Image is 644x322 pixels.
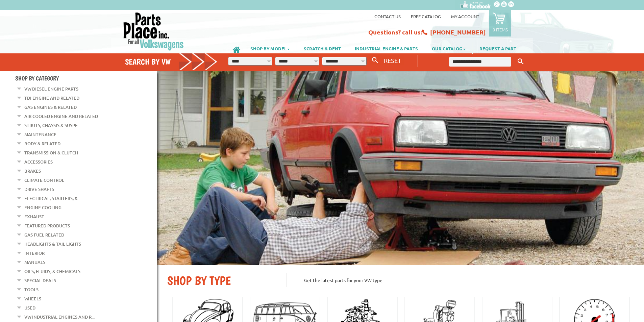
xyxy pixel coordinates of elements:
a: Engine Cooling [24,203,61,212]
a: Special Deals [24,276,56,285]
a: Oils, Fluids, & Chemicals [24,267,80,276]
a: Accessories [24,157,53,166]
h4: Search by VW [125,57,218,67]
button: Keyword Search [516,56,526,67]
a: Transmission & Clutch [24,148,78,157]
h2: SHOP BY TYPE [167,273,276,288]
a: Featured Products [24,221,70,230]
a: TDI Engine and Related [24,94,79,102]
span: RESET [384,57,401,64]
a: Exhaust [24,212,44,221]
h4: Shop By Category [15,75,157,82]
a: VW Industrial Engines and R... [24,313,95,321]
a: Manuals [24,258,45,267]
a: SHOP BY MODEL [244,43,297,54]
button: RESET [381,55,404,65]
a: VW Diesel Engine Parts [24,84,78,93]
a: OUR CATALOG [425,43,472,54]
a: Gas Engines & Related [24,103,77,112]
a: Drive Shafts [24,185,54,194]
a: SCRATCH & DENT [297,43,348,54]
img: Parts Place Inc! [123,12,184,51]
a: Wheels [24,294,41,303]
a: Headlights & Tail Lights [24,240,81,248]
a: Climate Control [24,176,64,184]
a: Body & Related [24,139,60,148]
a: Contact us [374,14,401,19]
a: Electrical, Starters, &... [24,194,81,203]
img: First slide [900x500] [157,71,644,265]
a: Struts, Chassis & Suspe... [24,121,81,130]
a: Maintenance [24,130,56,139]
a: Free Catalog [411,14,441,19]
a: Gas Fuel Related [24,230,64,239]
a: Tools [24,285,39,294]
p: Get the latest parts for your VW type [287,273,634,287]
button: Search By VW... [369,55,381,65]
a: Air Cooled Engine and Related [24,112,98,121]
a: My Account [451,14,479,19]
p: 0 items [493,27,508,32]
a: INDUSTRIAL ENGINE & PARTS [348,43,425,54]
a: Interior [24,249,45,257]
a: REQUEST A PART [473,43,523,54]
a: 0 items [489,10,511,36]
a: Brakes [24,167,41,175]
a: Used [24,303,35,312]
